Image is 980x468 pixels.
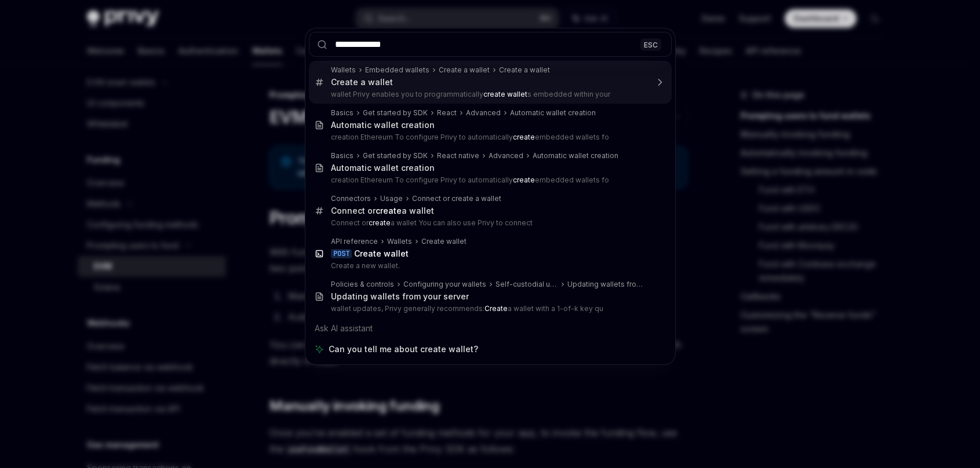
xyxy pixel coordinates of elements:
div: Get started by SDK [363,108,428,118]
div: API reference [331,237,378,246]
p: wallet Privy enables you to programmatically s embedded within your [331,90,647,99]
div: Policies & controls [331,280,394,289]
div: POST [331,249,352,258]
div: Self-custodial user wallets [496,280,558,289]
div: Create a wallet [439,65,490,75]
div: Updating wallets from your server [567,280,647,289]
div: Get started by SDK [363,151,428,160]
div: React native [437,151,479,160]
div: Connect or create a wallet [412,194,501,203]
b: create [369,218,391,227]
div: Create wallet [421,237,467,246]
b: Create [484,304,508,313]
p: Connect or a wallet You can also use Privy to connect [331,218,647,228]
div: Basics [331,151,354,160]
div: Usage [380,194,403,203]
p: creation Ethereum To configure Privy to automatically embedded wallets fo [331,133,647,142]
div: Wallets [387,237,412,246]
div: Connect or a wallet [331,206,434,216]
div: Automatic wallet creation [510,108,596,118]
b: create [513,133,535,141]
p: creation Ethereum To configure Privy to automatically embedded wallets fo [331,175,647,185]
div: Advanced [489,151,523,160]
div: Embedded wallets [365,65,429,75]
div: Updating wallets from your server [331,291,469,302]
p: wallet updates, Privy generally recommends: a wallet with a 1-of-k key qu [331,304,647,313]
b: create [376,206,402,215]
div: ESC [640,38,661,50]
b: create [513,175,535,184]
b: Create wallet [354,248,409,258]
div: Ask AI assistant [309,318,672,339]
div: Automatic wallet creation [533,151,618,160]
p: Create a new wallet. [331,261,647,270]
div: Create a wallet [331,77,393,87]
div: Basics [331,108,354,118]
div: Automatic wallet creation [331,120,435,130]
b: create wallet [483,90,527,98]
div: Automatic wallet creation [331,163,435,173]
div: Advanced [466,108,501,118]
div: Create a wallet [499,65,550,75]
div: React [437,108,457,118]
div: Connectors [331,194,371,203]
div: Configuring your wallets [403,280,486,289]
span: Can you tell me about create wallet? [329,343,478,355]
div: Wallets [331,65,356,75]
